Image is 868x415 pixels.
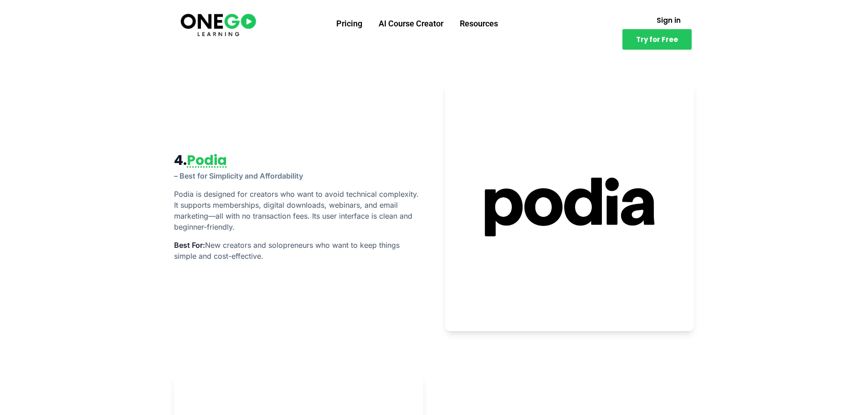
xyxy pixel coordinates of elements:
[328,11,370,35] a: Pricing
[174,189,423,232] p: Podia is designed for creators who want to avoid technical complexity. It supports memberships, d...
[174,170,423,181] p: – Best for Simplicity and Affordability
[646,11,692,29] a: Sign in
[622,29,692,50] a: Try for Free
[657,17,681,24] span: Sign in
[174,152,423,169] h2: 4.
[370,11,452,35] a: AI Course Creator
[187,150,227,170] a: Podia
[445,82,694,332] img: Podia simple and affordable membership platform
[174,241,400,261] span: New creators and solopreneurs who want to keep things simple and cost-effective.
[174,240,423,261] p: Best For:
[452,11,506,35] a: Resources
[636,36,678,43] span: Try for Free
